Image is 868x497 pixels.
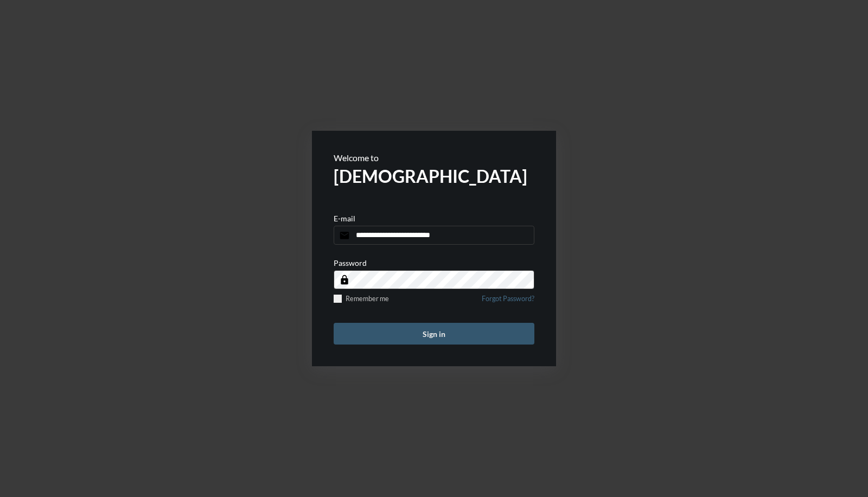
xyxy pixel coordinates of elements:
[334,214,355,223] p: E-mail
[334,152,534,163] p: Welcome to
[334,295,389,303] label: Remember me
[334,258,367,267] p: Password
[482,295,534,309] a: Forgot Password?
[334,165,534,187] h2: [DEMOGRAPHIC_DATA]
[334,323,534,345] button: Sign in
